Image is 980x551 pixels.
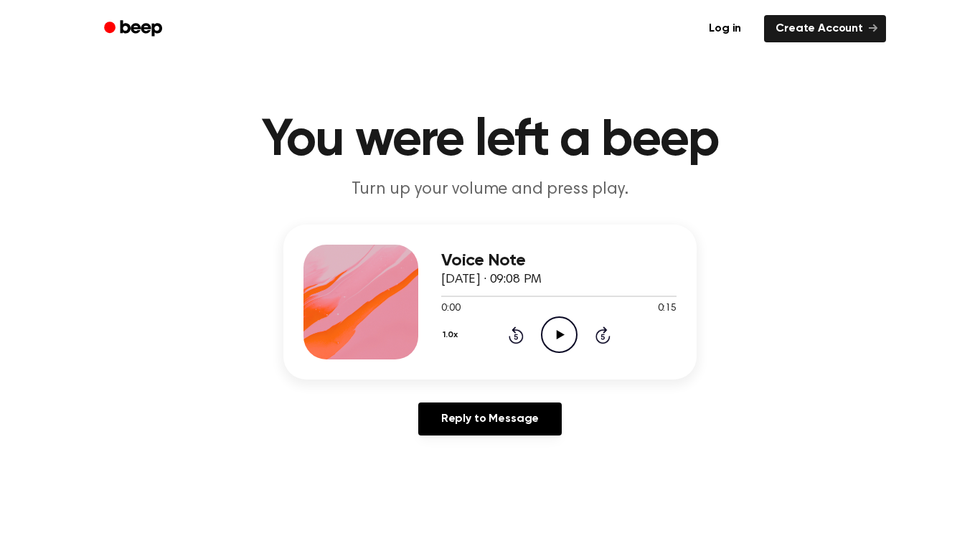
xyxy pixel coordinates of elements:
[441,251,677,270] h3: Voice Note
[418,402,562,435] a: Reply to Message
[215,178,765,202] p: Turn up your volume and press play.
[123,115,857,166] h1: You were left a beep
[441,301,460,316] span: 0:00
[441,323,463,347] button: 1.0x
[94,15,175,43] a: Beep
[764,15,886,42] a: Create Account
[694,12,755,45] a: Log in
[658,301,677,316] span: 0:15
[441,273,542,286] span: [DATE] · 09:08 PM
